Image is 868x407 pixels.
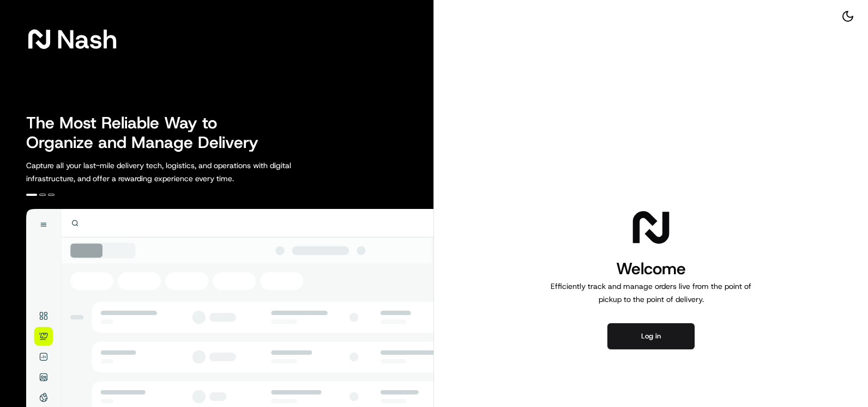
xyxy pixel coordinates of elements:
[607,323,695,349] button: Log in
[26,159,340,185] p: Capture all your last-mile delivery tech, logistics, and operations with digital infrastructure, ...
[26,113,270,152] h2: The Most Reliable Way to Organize and Manage Delivery
[546,258,756,280] h1: Welcome
[546,280,756,306] p: Efficiently track and manage orders live from the point of pickup to the point of delivery.
[57,28,117,50] span: Nash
